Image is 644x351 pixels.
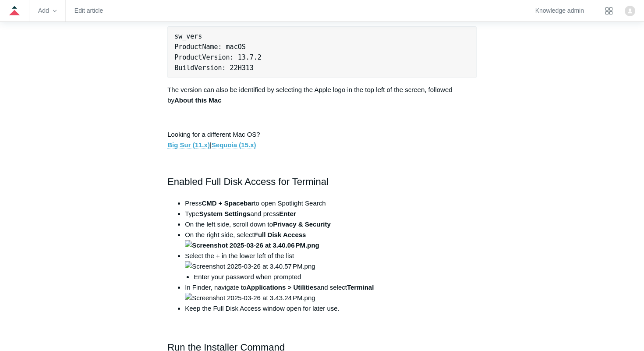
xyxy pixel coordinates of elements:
[185,230,477,251] li: On the right side, select
[194,272,477,282] li: Enter your password when prompted
[185,293,315,303] img: Screenshot 2025-03-26 at 3.43.24 PM.png
[212,141,256,149] a: Sequoia (15.x)
[185,261,315,272] img: Screenshot 2025-03-26 at 3.40.57 PM.png
[202,199,254,207] strong: CMD + Spacebar
[38,8,57,13] zd-hc-trigger: Add
[625,6,635,16] img: user avatar
[185,231,319,249] strong: Full Disk Access
[185,209,477,219] li: Type and press
[167,26,477,78] pre: sw_vers ProductName: macOS ProductVersion: 13.7.2 BuildVersion: 22H313
[185,251,477,282] li: Select the + in the lower left of the list
[279,210,296,217] strong: Enter
[167,85,477,106] p: The version can also be identified by selecting the Apple logo in the top left of the screen, fol...
[347,284,374,291] strong: Terminal
[185,198,477,209] li: Press to open Spotlight Search
[535,8,584,13] a: Knowledge admin
[167,129,477,150] p: Looking for a different Mac OS? |
[246,284,317,291] strong: Applications > Utilities
[167,174,477,189] h2: Enabled Full Disk Access for Terminal
[167,141,210,149] a: Big Sur (11.x)
[199,210,251,217] strong: System Settings
[273,220,331,228] strong: Privacy & Security
[174,96,222,104] strong: About this Mac
[625,6,635,16] zd-hc-trigger: Click your profile icon to open the profile menu
[185,303,477,314] li: Keep the Full Disk Access window open for later use.
[74,8,103,13] a: Edit article
[185,219,477,230] li: On the left side, scroll down to
[185,240,319,251] img: Screenshot 2025-03-26 at 3.40.06 PM.png
[185,282,477,303] li: In Finder, navigate to and select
